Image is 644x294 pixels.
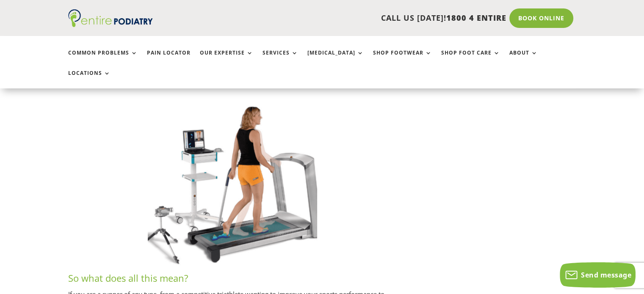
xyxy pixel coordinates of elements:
h3: ? [68,272,398,289]
img: logo (1) [68,9,153,27]
a: About [509,50,538,68]
a: Common Problems [68,50,138,68]
span: So what does all this mean [68,272,184,284]
a: Our Expertise [200,50,253,68]
a: Locations [68,70,111,88]
span: Send message [581,270,631,280]
span: 1800 4 ENTIRE [446,13,506,23]
a: Services [263,50,298,68]
p: CALL US [DATE]! [185,13,506,24]
a: Shop Footwear [373,50,432,68]
a: Book Online [509,8,573,28]
a: Pain Locator [147,50,191,68]
a: Entire Podiatry [68,20,153,29]
a: [MEDICAL_DATA] [307,50,364,68]
button: Send message [560,262,636,288]
a: Shop Foot Care [441,50,500,68]
img: Zebris Biomechanical Gait Analysis [148,102,317,272]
